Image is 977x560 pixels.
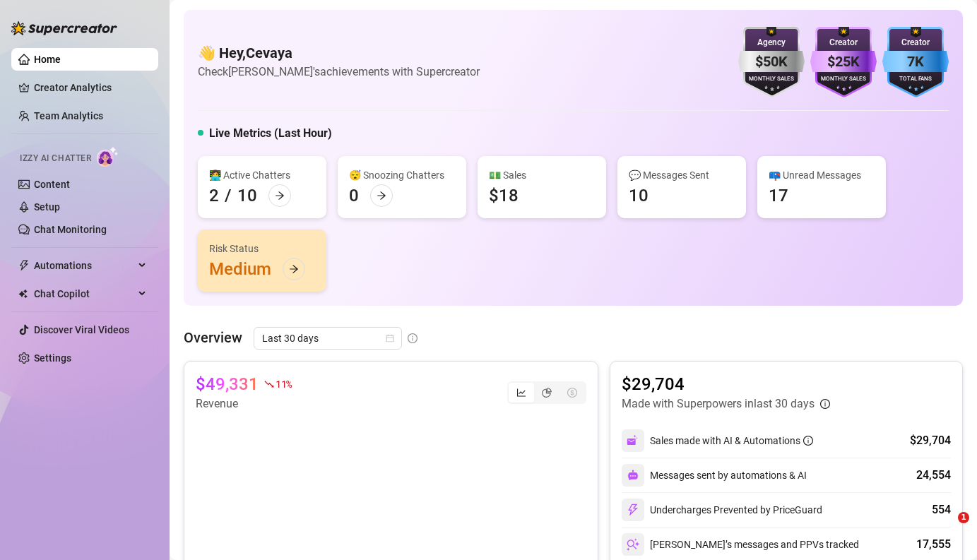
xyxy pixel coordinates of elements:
[408,333,418,343] span: info-circle
[627,538,639,551] img: svg%3e
[622,533,859,556] div: [PERSON_NAME]’s messages and PPVs tracked
[196,373,259,395] article: $49,331
[18,260,30,271] span: thunderbolt
[262,328,393,349] span: Last 30 days
[810,51,877,73] div: $25K
[738,36,805,49] div: Agency
[810,75,877,84] div: Monthly Sales
[209,125,332,142] h5: Live Metrics (Last Hour)
[882,36,949,49] div: Creator
[916,467,951,484] div: 24,554
[882,75,949,84] div: Total Fans
[882,27,949,97] img: blue-badge-DgoSNQY1.svg
[34,110,103,121] a: Team Analytics
[627,504,639,516] img: svg%3e
[184,327,242,348] article: Overview
[958,512,969,523] span: 1
[349,184,359,207] div: 0
[34,201,60,213] a: Setup
[34,324,129,335] a: Discover Viral Videos
[738,27,805,97] img: silver-badge-roxG0hHS.svg
[97,146,119,167] img: AI Chatter
[237,184,257,207] div: 10
[882,51,949,73] div: 7K
[11,21,117,35] img: logo-BBDzfeDw.svg
[264,379,274,389] span: fall
[629,184,649,207] div: 10
[34,224,107,235] a: Chat Monitoring
[803,436,813,446] span: info-circle
[769,184,788,207] div: 17
[627,470,639,481] img: svg%3e
[276,377,292,391] span: 11 %
[386,334,394,342] span: calendar
[769,167,875,183] div: 📪 Unread Messages
[349,167,455,183] div: 😴 Snoozing Chatters
[209,241,315,256] div: Risk Status
[622,395,815,412] article: Made with Superpowers in last 30 days
[567,388,577,398] span: dollar-circle
[34,76,147,99] a: Creator Analytics
[34,179,70,190] a: Content
[377,191,386,201] span: arrow-right
[910,432,951,449] div: $29,704
[916,536,951,553] div: 17,555
[650,433,813,448] div: Sales made with AI & Automations
[196,395,292,412] article: Revenue
[507,381,586,404] div: segmented control
[20,152,91,165] span: Izzy AI Chatter
[275,191,285,201] span: arrow-right
[932,501,951,518] div: 554
[209,184,219,207] div: 2
[738,75,805,84] div: Monthly Sales
[622,499,822,521] div: Undercharges Prevented by PriceGuard
[209,167,315,183] div: 👩‍💻 Active Chatters
[489,184,519,207] div: $18
[18,289,28,299] img: Chat Copilot
[34,282,134,305] span: Chat Copilot
[198,43,480,63] h4: 👋 Hey, Cevaya
[738,51,805,73] div: $50K
[622,464,807,487] div: Messages sent by automations & AI
[516,388,526,398] span: line-chart
[629,167,735,183] div: 💬 Messages Sent
[820,399,830,409] span: info-circle
[289,264,299,274] span: arrow-right
[810,27,877,97] img: purple-badge-B9DA21FR.svg
[34,254,134,277] span: Automations
[627,434,639,447] img: svg%3e
[34,352,71,364] a: Settings
[198,63,480,81] article: Check [PERSON_NAME]'s achievements with Supercreator
[622,373,830,395] article: $29,704
[489,167,595,183] div: 💵 Sales
[810,36,877,49] div: Creator
[542,388,552,398] span: pie-chart
[929,512,963,546] iframe: Intercom live chat
[34,54,61,65] a: Home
